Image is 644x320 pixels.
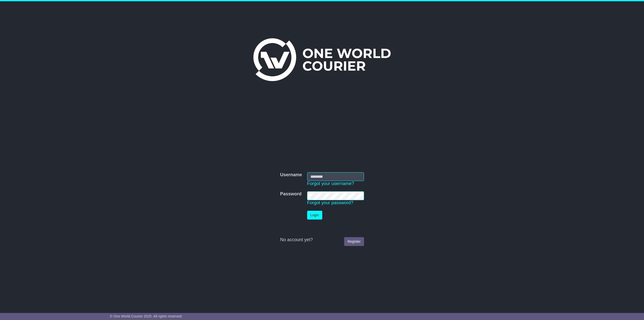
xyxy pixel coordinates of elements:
[280,191,301,197] label: Password
[307,200,353,205] a: Forgot your password?
[110,314,183,318] span: © One World Courier 2025. All rights reserved.
[307,211,322,220] button: Login
[253,38,391,81] img: One World
[280,172,302,178] label: Username
[280,237,364,243] div: No account yet?
[307,181,354,186] a: Forgot your username?
[344,237,364,246] a: Register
